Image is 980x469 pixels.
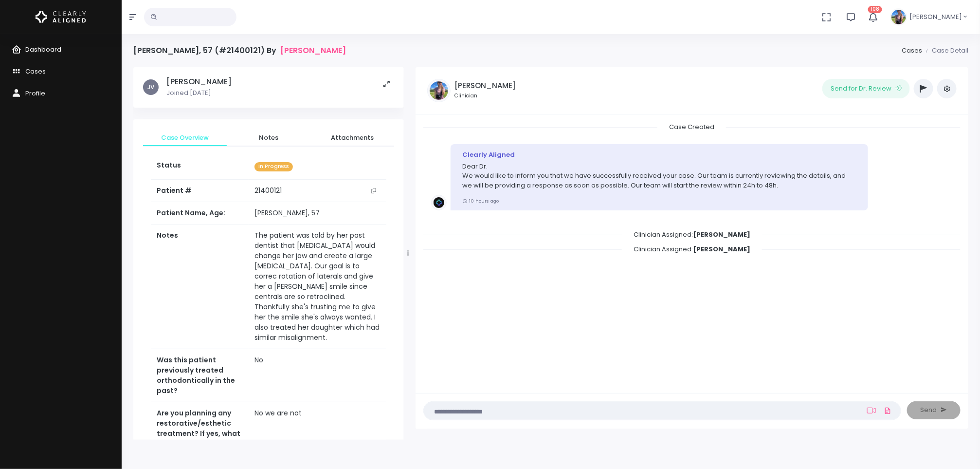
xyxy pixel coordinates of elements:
span: In Progress [254,162,293,171]
li: Case Detail [922,46,968,56]
span: Cases [25,67,46,76]
b: [PERSON_NAME] [693,244,750,254]
p: Dear Dr. We would like to inform you that we have successfully received your case. Our team is cu... [462,162,856,190]
td: [PERSON_NAME], 57 [249,202,386,225]
th: Are you planning any restorative/esthetic treatment? If yes, what are you planning? [151,402,249,455]
b: [PERSON_NAME] [693,230,750,239]
span: Clinician Assigned: [622,242,762,257]
h4: [PERSON_NAME], 57 (#21400121) By [133,46,346,55]
div: scrollable content [133,67,404,440]
small: 10 hours ago [462,198,499,204]
span: Dashboard [25,45,61,54]
td: 21400121 [249,180,386,202]
td: No [249,349,386,402]
th: Notes [151,225,249,349]
a: Add Loom Video [865,407,878,414]
a: Cases [902,46,922,55]
td: No we are not [249,402,386,455]
th: Status [151,154,249,179]
button: Send for Dr. Review [822,79,910,98]
span: Profile [25,89,45,98]
span: Clinician Assigned: [622,227,762,242]
a: [PERSON_NAME] [280,46,346,55]
th: Patient Name, Age: [151,202,249,225]
th: Patient # [151,179,249,202]
small: Clinician [454,92,516,100]
span: Attachments [318,133,386,143]
img: Logo Horizontal [36,7,86,27]
span: Case Overview [151,133,219,143]
a: Add Files [882,402,893,419]
h5: [PERSON_NAME] [166,77,232,87]
span: Notes [235,133,303,143]
img: Header Avatar [890,8,907,26]
span: [PERSON_NAME] [909,12,962,22]
span: 108 [868,6,882,13]
span: JV [143,79,159,95]
th: Was this patient previously treated orthodontically in the past? [151,349,249,402]
td: The patient was told by her past dentist that [MEDICAL_DATA] would change her jaw and create a la... [249,225,386,349]
h5: [PERSON_NAME] [454,81,516,90]
span: Case Created [657,119,726,134]
div: Clearly Aligned [462,150,856,160]
p: Joined [DATE] [166,88,232,98]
